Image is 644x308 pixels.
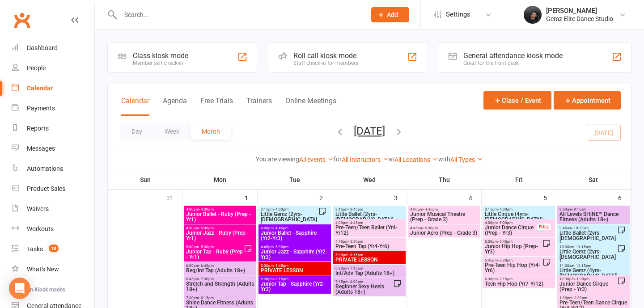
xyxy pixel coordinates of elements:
[199,207,214,211] span: - 4:30pm
[260,230,329,241] span: Junior Ballet - Sapphire (Yr2-Yr3)
[618,190,631,205] div: 6
[546,7,613,15] div: [PERSON_NAME]
[387,11,398,18] span: Add
[245,190,257,205] div: 1
[469,190,481,205] div: 4
[389,156,394,163] strong: at
[559,245,617,249] span: 10:30am
[12,118,94,139] a: Reports
[12,239,94,259] a: Tasks 10
[200,97,233,116] button: Free Trials
[274,245,288,249] span: - 5:30pm
[27,105,55,112] div: Payments
[498,221,513,225] span: - 5:00pm
[27,64,46,72] div: People
[524,6,542,24] img: thumb_image1739337055.png
[118,8,360,21] input: Search...
[199,277,214,281] span: - 7:30pm
[186,264,254,268] span: 6:00pm
[12,219,94,239] a: Workouts
[463,51,563,60] div: General attendance kiosk mode
[186,296,254,300] span: 7:30pm
[163,97,187,116] button: Agenda
[410,211,479,222] span: Junior Musical Theatre (Prep - Grade 3)
[12,78,94,98] a: Calendar
[199,296,214,300] span: - 8:15pm
[293,51,358,60] div: Roll call kiosk mode
[484,244,542,254] span: Junior Hip Hop (Prep-Yr3)
[335,284,393,295] span: Beginner Sexy Heels (Adults 18+)
[108,170,183,189] th: Sun
[484,262,542,273] span: Pre-Teen Hip Hop (Yr4-Yr6)
[482,170,556,189] th: Fri
[27,266,59,273] div: What's New
[319,190,332,205] div: 2
[334,156,342,163] strong: for
[342,156,389,163] a: All Instructors
[498,277,513,281] span: - 7:15pm
[260,264,329,268] span: 5:00pm
[410,230,479,236] span: Junior Acro (Prep - Grade 3)
[335,207,404,211] span: 3:15pm
[498,240,513,244] span: - 5:45pm
[554,91,621,110] button: Appointment
[410,226,479,230] span: 4:45pm
[410,207,479,211] span: 4:00pm
[27,165,63,172] div: Automations
[285,97,336,116] button: Online Meetings
[484,240,542,244] span: 5:00pm
[335,257,404,262] span: PRIVATE LESSON
[484,211,553,222] span: Little Cirque (4yrs-[DEMOGRAPHIC_DATA])
[371,7,409,22] button: Add
[484,225,537,236] span: Junior Dance Cirque (Prep - Yr3)
[12,139,94,159] a: Messages
[12,159,94,179] a: Automations
[559,277,617,281] span: 12:30pm
[27,185,65,192] div: Product Sales
[12,179,94,199] a: Product Sales
[199,226,214,230] span: - 5:00pm
[191,123,231,139] button: Month
[484,277,553,281] span: 6:30pm
[27,44,58,51] div: Dashboard
[27,145,55,152] div: Messages
[256,156,299,163] strong: You are viewing
[484,207,553,211] span: 3:15pm
[12,58,94,78] a: People
[559,230,617,246] span: Little Ballet (2yrs-[DEMOGRAPHIC_DATA])
[27,125,49,132] div: Reports
[354,125,385,137] button: [DATE]
[335,266,404,270] span: 6:30pm
[335,244,404,249] span: Pre-Teen Tap (Yr4-Yr6)
[484,281,553,287] span: Teen Hip Hop (Yr7-Yr12)
[260,281,329,292] span: Junior Tap - Sapphire (Yr2-Yr3)
[559,296,628,300] span: 1:30pm
[484,258,542,262] span: 5:45pm
[348,266,363,270] span: - 7:15pm
[260,245,329,249] span: 4:45pm
[335,240,404,244] span: 4:45pm
[166,190,182,205] div: 31
[260,268,329,273] span: PRIVATE LESSON
[183,170,258,189] th: Mon
[423,226,438,230] span: - 5:30pm
[9,278,30,299] div: Open Intercom Messenger
[299,156,334,163] a: All events
[335,225,404,236] span: Pre-Teen/Teen Ballet (Yr4-Yr12)
[559,268,628,278] span: Little Gemz (4yrs-[DEMOGRAPHIC_DATA])
[258,170,332,189] th: Tue
[260,277,329,281] span: 5:30pm
[335,270,404,276] span: Int/Adv Tap (Adults 18+)
[559,226,617,230] span: 9:45am
[153,123,191,139] button: Week
[348,280,363,284] span: - 8:00pm
[11,9,33,31] a: Clubworx
[186,249,244,260] span: Junior Tap - Ruby (Prep - Yr1)
[12,199,94,219] a: Waivers
[260,211,318,228] span: Little Gemz (2yrs-[DEMOGRAPHIC_DATA])
[546,15,613,23] div: Gemz Elite Dance Studio
[446,4,470,25] span: Settings
[335,253,404,257] span: 5:30pm
[133,60,188,66] div: Member self check-in
[186,207,254,211] span: 4:00pm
